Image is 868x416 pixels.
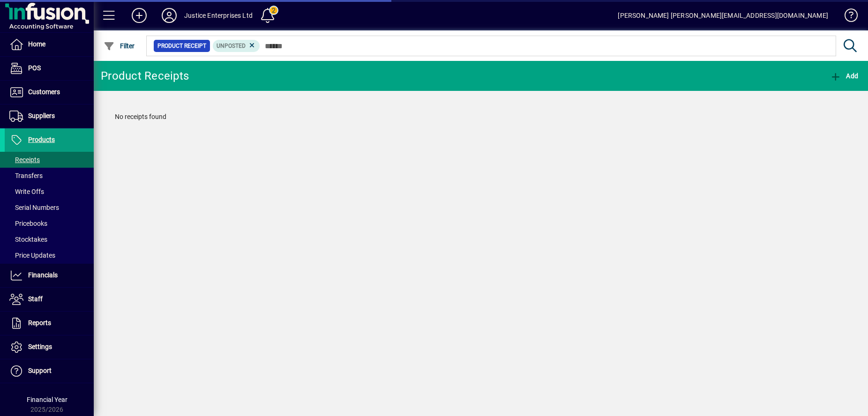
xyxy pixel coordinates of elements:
div: [PERSON_NAME] [PERSON_NAME][EMAIL_ADDRESS][DOMAIN_NAME] [618,8,828,23]
a: Receipts [5,152,94,168]
span: Support [28,367,52,374]
button: Add [828,67,861,84]
span: Customers [28,88,60,96]
a: Settings [5,335,94,359]
a: Pricebooks [5,215,94,231]
button: Profile [154,7,184,24]
a: Home [5,33,94,56]
span: Pricebooks [9,220,47,227]
a: Serial Numbers [5,200,94,215]
a: POS [5,57,94,80]
a: Reports [5,312,94,335]
div: Product Receipts [101,68,189,83]
span: Receipts [9,156,40,163]
button: Filter [101,37,137,54]
a: Customers [5,81,94,104]
span: Staff [28,295,43,303]
span: Financials [28,271,58,279]
a: Transfers [5,168,94,184]
a: Knowledge Base [838,2,856,32]
div: No receipts found [105,103,856,131]
span: Write Offs [9,188,44,195]
a: Price Updates [5,247,94,263]
a: Suppliers [5,104,94,128]
span: Settings [28,343,52,350]
mat-chip: Product Movement Status: Unposted [213,40,260,52]
span: Home [28,40,45,48]
a: Financials [5,264,94,287]
span: Price Updates [9,252,55,259]
span: Serial Numbers [9,204,59,211]
div: Justice Enterprises Ltd [184,8,253,23]
a: Write Offs [5,184,94,200]
a: Staff [5,288,94,311]
span: Suppliers [28,112,55,119]
span: Unposted [217,43,246,49]
span: Product Receipt [157,41,206,51]
a: Support [5,359,94,383]
button: Add [124,7,154,24]
span: POS [28,64,41,72]
span: Stocktakes [9,236,47,243]
span: Transfers [9,172,43,179]
span: Filter [104,42,135,50]
span: Reports [28,319,51,327]
span: Products [28,136,55,143]
span: Financial Year [27,396,67,403]
span: Add [830,72,858,80]
a: Stocktakes [5,231,94,247]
